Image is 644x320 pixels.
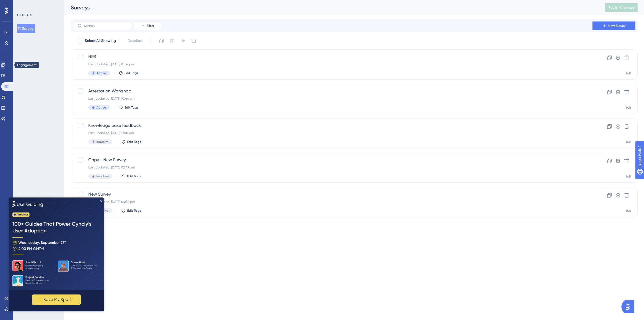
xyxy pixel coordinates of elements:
div: IAR [626,106,631,110]
div: IAR [626,174,631,179]
div: Last Updated: [DATE] 04:52 pm [88,200,577,204]
button: Edit Tags [121,174,141,178]
span: Knowledge base feedback [88,122,577,129]
div: Close Preview [91,2,93,4]
span: Publish Changes [609,5,634,10]
input: Search [84,24,127,28]
div: IAR [626,209,631,213]
div: IAR [626,140,631,144]
button: Surveys [17,24,35,33]
div: Last Updated: [DATE] 01:37 pm [88,62,577,66]
iframe: UserGuiding AI Assistant Launcher [621,299,638,315]
div: Last Updated: [DATE] 11:00 am [88,131,577,135]
div: Last Updated: [DATE] 02:49 pm [88,165,577,170]
span: Edit Tags [127,208,141,213]
span: Copy - New Survey [88,157,577,163]
span: Edit Tags [127,174,141,178]
button: Edit Tags [121,208,141,213]
span: Attestation Workshop [88,88,577,94]
span: Need Help? [13,1,34,8]
button: ✨ Save My Spot!✨ [23,97,72,107]
span: Filter [147,24,154,28]
span: Select All Showing [85,38,116,44]
button: Edit Tags [119,71,138,75]
button: Edit Tags [121,140,141,144]
span: Edit Tags [125,105,138,110]
span: Inactive [96,174,109,178]
button: Filter [134,21,161,30]
span: Active [96,105,106,110]
span: NPS [88,53,577,60]
span: Inactive [96,140,109,144]
span: Edit Tags [125,71,138,75]
button: Deselect [123,36,147,46]
span: New Survey [88,191,577,197]
button: Publish Changes [605,3,638,12]
div: FEEDBACK [17,13,33,17]
div: IAR [626,71,631,75]
span: New Survey [608,24,625,28]
div: Surveys [71,4,592,11]
div: Last Updated: [DATE] 10:44 am [88,96,577,101]
span: Deselect [127,38,142,44]
button: New Survey [592,21,635,30]
button: Edit Tags [119,105,138,110]
span: Active [96,71,106,75]
span: Edit Tags [127,140,141,144]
